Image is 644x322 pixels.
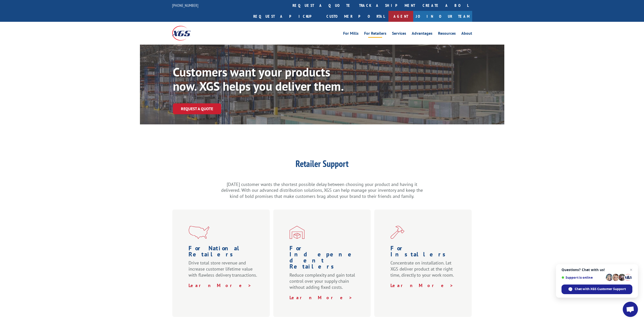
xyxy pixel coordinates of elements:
span: Support is online [562,276,604,279]
a: Learn More > [289,295,352,300]
a: For Retailers [364,31,386,37]
a: Join Our Team [413,11,472,22]
p: [DATE] customer wants the shortest possible delay between choosing your product and having it del... [221,181,423,199]
span: Questions? Chat with us! [562,268,632,272]
p: Reduce complexity and gain total control over your supply chain without adding fixed costs. [289,272,357,295]
a: Customer Portal [323,11,388,22]
p: Customers want your products now. XGS helps you deliver them. [173,65,354,93]
a: Advantages [412,31,432,37]
a: Request a Quote [173,103,221,114]
img: xgs-icon-nationwide-reach-red [189,226,209,239]
div: Chat with XGS Customer Support [562,285,632,294]
p: Concentrate on installation. Let XGS deliver product at the right time, directly to your work room. [390,260,458,282]
h1: Retailer Support [221,159,423,171]
a: Agent [388,11,413,22]
a: Learn More > [189,282,252,288]
h1: For National Retailers [189,245,260,260]
a: For Mills [343,31,359,37]
span: Close chat [628,267,634,273]
div: Open chat [623,302,638,317]
img: XGS_Icon_SMBFlooringRetailer_Red [289,226,305,239]
a: Learn More > [390,282,453,288]
p: Drive total store revenue and increase customer lifetime value with flawless delivery transactions. [189,260,260,282]
a: About [461,31,472,37]
img: XGS_Icon_Installers_Red [390,226,404,239]
h1: For Installers [390,245,458,260]
h1: For Indepenedent Retailers [289,245,357,272]
a: Services [392,31,406,37]
a: Resources [438,31,456,37]
span: Chat with XGS Customer Support [575,287,626,291]
a: Request a pickup [250,11,323,22]
a: [PHONE_NUMBER] [172,3,198,8]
